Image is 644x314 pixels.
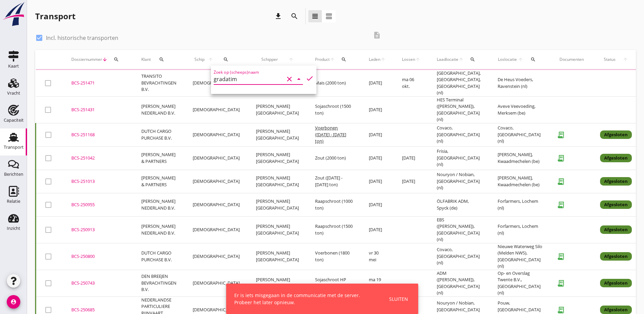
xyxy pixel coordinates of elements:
[554,151,568,165] i: receipt_long
[307,70,361,97] td: Mais (2000 ton)
[429,123,490,146] td: Covaco, [GEOGRAPHIC_DATA] (nl)
[185,70,248,97] td: [DEMOGRAPHIC_DATA]
[248,193,307,216] td: [PERSON_NAME][GEOGRAPHIC_DATA]
[71,307,125,313] div: BCS-250685
[330,57,335,62] i: arrow_upward
[369,56,380,63] span: Laden
[133,243,185,270] td: DUTCH CARGO PURCHASE B.V.
[71,155,125,162] div: BCS-251042
[46,34,118,41] label: Incl. historische transporten
[429,146,490,170] td: Frisia, [GEOGRAPHIC_DATA] (nl)
[71,106,125,113] div: BCS-251431
[185,243,248,270] td: [DEMOGRAPHIC_DATA]
[290,12,299,20] i: search
[600,252,632,261] div: Afgesloten
[361,193,394,216] td: [DATE]
[311,12,319,20] i: view_headline
[361,170,394,193] td: [DATE]
[1,2,26,27] img: logo-small.a267ee39.svg
[315,125,346,144] span: Voerbonen ([DATE] - [DATE] ton)
[429,70,490,97] td: [GEOGRAPHIC_DATA], [GEOGRAPHIC_DATA], [GEOGRAPHIC_DATA] (nl)
[4,145,24,149] div: Transport
[4,172,23,176] div: Berichten
[307,170,361,193] td: Zout ([DATE] - [DATE] ton)
[600,279,632,288] div: Afgesloten
[248,146,307,170] td: [PERSON_NAME][GEOGRAPHIC_DATA]
[71,80,125,87] div: BCS-251471
[133,270,185,296] td: DEN BREEJEN BEVRACHTINGEN B.V.
[7,295,20,309] i: account_circle
[380,57,386,62] i: arrow_upward
[71,56,102,63] span: Dossiernummer
[71,178,125,185] div: BCS-251013
[490,70,551,97] td: De Heus Voeders, Ravenstein (nl)
[71,280,125,287] div: BCS-250743
[185,216,248,243] td: [DEMOGRAPHIC_DATA]
[185,270,248,296] td: [DEMOGRAPHIC_DATA]
[490,146,551,170] td: [PERSON_NAME], Kwaadmechelen (be)
[306,74,314,82] i: check
[248,216,307,243] td: [PERSON_NAME][GEOGRAPHIC_DATA]
[248,243,307,270] td: [PERSON_NAME][GEOGRAPHIC_DATA]
[429,193,490,216] td: ÖLFABRIK ADM, Spyck (de)
[185,123,248,146] td: [DEMOGRAPHIC_DATA]
[133,216,185,243] td: [PERSON_NAME] NEDERLAND B.V.
[429,270,490,296] td: ADM ([PERSON_NAME]), [GEOGRAPHIC_DATA] (nl)
[307,216,361,243] td: Raapschroot (1500 ton)
[437,56,458,63] span: Laadlocatie
[361,70,394,97] td: [DATE]
[234,292,373,306] div: Er is iets misgegaan in de communicatie met de server. Probeer het later opnieuw.
[518,57,524,62] i: arrow_upward
[490,216,551,243] td: Forfarmers, Lochem (nl)
[307,270,361,296] td: Sojaschroot HP (1550 ton)
[159,57,164,62] i: search
[619,57,632,62] i: arrow_upward
[325,12,333,20] i: view_agenda
[223,57,229,62] i: search
[185,146,248,170] td: [DEMOGRAPHIC_DATA]
[429,96,490,123] td: HES Terminal ([PERSON_NAME]), [GEOGRAPHIC_DATA] (nl)
[295,75,303,83] i: arrow_drop_down
[600,154,632,163] div: Afgesloten
[498,56,518,63] span: Loslocatie
[470,57,475,62] i: search
[133,123,185,146] td: DUTCH CARGO PURCHASE B.V.
[214,74,284,84] input: Zoek op (scheeps)naam
[185,193,248,216] td: [DEMOGRAPHIC_DATA]
[71,226,125,233] div: BCS-250913
[133,146,185,170] td: [PERSON_NAME] & PARTNERS
[361,96,394,123] td: [DATE]
[283,57,299,62] i: arrow_upward
[490,270,551,296] td: Op- en Overslag Twente B.V., [GEOGRAPHIC_DATA] (nl)
[248,123,307,146] td: [PERSON_NAME][GEOGRAPHIC_DATA]
[133,170,185,193] td: [PERSON_NAME] & PARTNERS
[394,70,429,97] td: ma 06 okt.
[429,216,490,243] td: EBS ([PERSON_NAME]), [GEOGRAPHIC_DATA] (nl)
[133,193,185,216] td: [PERSON_NAME] NEDERLAND B.V.
[361,123,394,146] td: [DATE]
[490,96,551,123] td: Aveve Veevoeding, Merksem (be)
[7,199,20,203] div: Relatie
[600,200,632,209] div: Afgesloten
[394,170,429,193] td: [DATE]
[206,57,215,62] i: arrow_upward
[361,243,394,270] td: vr 30 mei
[559,56,584,63] div: Documenten
[600,56,619,63] span: Status
[402,56,415,63] span: Lossen
[274,12,282,20] i: download
[185,96,248,123] td: [DEMOGRAPHIC_DATA]
[554,175,568,188] i: receipt_long
[71,201,125,208] div: BCS-250955
[307,193,361,216] td: Raapschroot (1000 ton)
[185,170,248,193] td: [DEMOGRAPHIC_DATA]
[429,243,490,270] td: Covaco, [GEOGRAPHIC_DATA] (nl)
[114,57,119,62] i: search
[554,128,568,142] i: receipt_long
[600,130,632,139] div: Afgesloten
[307,146,361,170] td: Zout (2000 ton)
[341,57,347,62] i: search
[71,253,125,260] div: BCS-250800
[490,170,551,193] td: [PERSON_NAME], Kwaadmechelen (be)
[600,225,632,234] div: Afgesloten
